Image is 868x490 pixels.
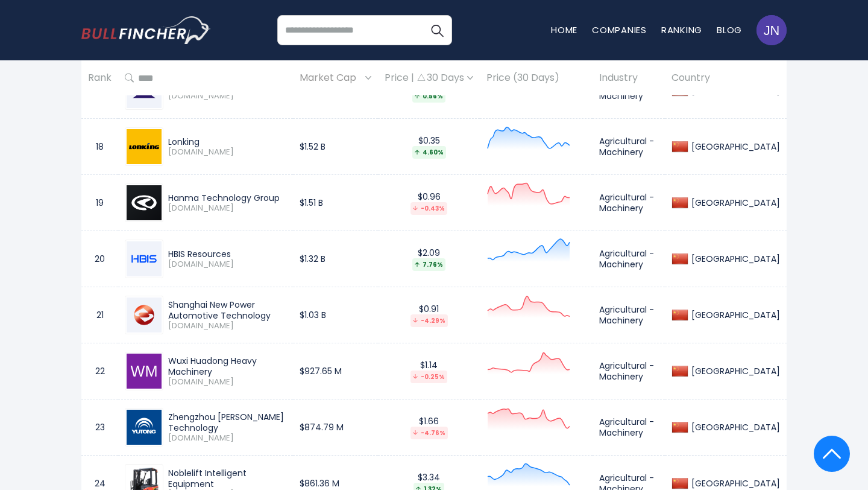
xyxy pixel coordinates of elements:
[168,192,286,203] div: Hanma Technology Group
[593,119,665,175] td: Agricultural - Machinery
[688,366,780,377] div: [GEOGRAPHIC_DATA]
[593,231,665,287] td: Agricultural - Machinery
[385,135,473,159] div: $0.35
[127,129,162,164] img: 3339.HK.png
[412,146,446,159] div: 4.60%
[688,310,780,320] div: [GEOGRAPHIC_DATA]
[688,478,780,489] div: [GEOGRAPHIC_DATA]
[385,72,473,84] div: Price | 30 Days
[665,60,787,96] th: Country
[717,24,742,36] a: Blog
[168,377,286,387] span: [DOMAIN_NAME]
[593,399,665,456] td: Agricultural - Machinery
[385,247,473,271] div: $2.09
[168,355,286,377] div: Wuxi Huadong Heavy Machinery
[168,147,286,157] span: [DOMAIN_NAME]
[293,175,378,231] td: $1.51 B
[385,304,473,327] div: $0.91
[168,259,286,270] span: [DOMAIN_NAME]
[593,343,665,399] td: Agricultural - Machinery
[168,412,286,433] div: Zhengzhou [PERSON_NAME] Technology
[127,297,162,332] img: 600841.SS.png
[412,258,445,271] div: 7.76%
[592,24,647,36] a: Companies
[127,185,162,220] img: 600375.SS.png
[688,197,780,208] div: [GEOGRAPHIC_DATA]
[480,60,593,96] th: Price (30 Days)
[422,15,452,45] button: Search
[385,360,473,383] div: $1.14
[410,202,447,215] div: -0.43%
[127,241,162,276] img: 000923.SZ.png
[688,253,780,264] div: [GEOGRAPHIC_DATA]
[81,343,118,399] td: 22
[293,399,378,456] td: $874.79 M
[593,175,665,231] td: Agricultural - Machinery
[168,468,286,489] div: Noblelift Intelligent Equipment
[385,416,473,439] div: $1.66
[410,314,448,327] div: -4.29%
[593,60,665,96] th: Industry
[81,119,118,175] td: 18
[168,433,286,444] span: [DOMAIN_NAME]
[385,191,473,215] div: $0.96
[168,136,286,147] div: Lonking
[81,60,118,96] th: Rank
[168,249,286,259] div: HBIS Resources
[593,287,665,343] td: Agricultural - Machinery
[293,119,378,175] td: $1.52 B
[688,85,780,96] div: [GEOGRAPHIC_DATA]
[300,69,362,87] span: Market Cap
[168,91,286,101] span: [DOMAIN_NAME]
[81,231,118,287] td: 20
[127,410,162,445] img: 600817.SS.png
[81,399,118,456] td: 23
[81,175,118,231] td: 19
[410,427,448,439] div: -4.76%
[168,321,286,331] span: [DOMAIN_NAME]
[81,287,118,343] td: 21
[293,287,378,343] td: $1.03 B
[168,203,286,214] span: [DOMAIN_NAME]
[551,24,577,36] a: Home
[661,24,702,36] a: Ranking
[168,299,286,321] div: Shanghai New Power Automotive Technology
[81,16,211,44] img: bullfincher logo
[688,141,780,152] div: [GEOGRAPHIC_DATA]
[81,16,211,44] a: Go to homepage
[293,343,378,399] td: $927.65 M
[293,231,378,287] td: $1.32 B
[410,371,447,383] div: -0.25%
[688,422,780,433] div: [GEOGRAPHIC_DATA]
[412,90,445,103] div: 0.56%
